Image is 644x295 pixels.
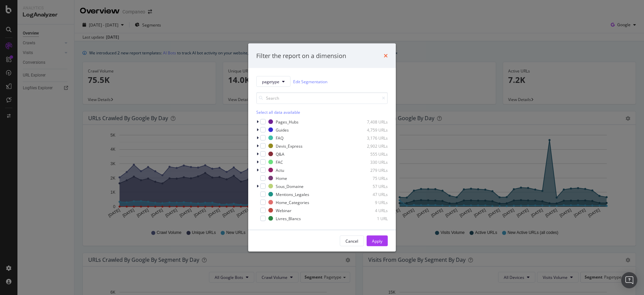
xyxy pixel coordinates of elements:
div: 555 URLs [355,151,388,157]
button: Apply [367,236,388,246]
input: Search [256,92,388,104]
button: Cancel [340,236,364,246]
div: 9 URLs [355,199,388,205]
div: 330 URLs [355,159,388,165]
div: 1 URL [355,215,388,221]
div: 4,759 URLs [355,127,388,133]
div: Home_Categories [276,199,309,205]
div: Devis_Express [276,143,303,149]
div: Mentions_Legales [276,191,309,197]
div: 3,176 URLs [355,135,388,141]
div: modal [248,43,396,252]
div: Sous_Domaine [276,183,304,189]
div: times [384,51,388,60]
div: Q&A [276,151,284,157]
div: Livres_Blancs [276,215,301,221]
div: 57 URLs [355,183,388,189]
span: pagetype [262,79,279,84]
div: 47 URLs [355,191,388,197]
div: Filter the report on a dimension [256,51,346,60]
div: Webinar [276,207,291,213]
div: Open Intercom Messenger [621,272,637,288]
div: Select all data available [256,109,388,115]
div: 279 URLs [355,167,388,173]
div: Pages_Hubs [276,119,299,125]
div: Home [276,175,287,181]
div: Apply [372,238,382,244]
div: 4 URLs [355,207,388,213]
div: Cancel [345,238,358,244]
div: Actu [276,167,284,173]
div: 75 URLs [355,175,388,181]
div: 7,408 URLs [355,119,388,125]
a: Edit Segmentation [293,78,327,85]
div: FAC [276,159,283,165]
button: pagetype [256,76,290,87]
div: FAQ [276,135,283,141]
div: 2,902 URLs [355,143,388,149]
div: Guides [276,127,289,133]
